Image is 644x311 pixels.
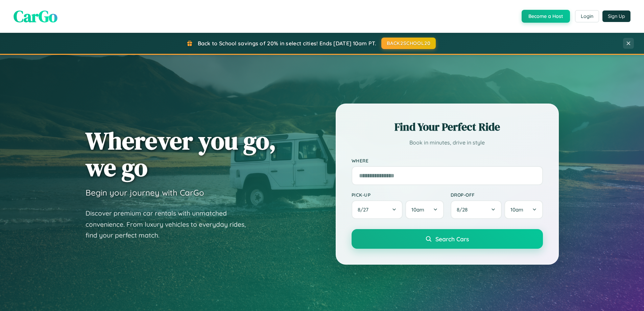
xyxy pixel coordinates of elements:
span: CarGo [14,5,57,27]
label: Pick-up [352,192,444,198]
button: Sign Up [602,10,630,22]
label: Where [352,158,543,163]
span: 10am [411,206,424,213]
h1: Wherever you go, we go [86,127,276,181]
span: Back to School savings of 20% in select cities! Ends [DATE] 10am PT. [198,40,376,47]
button: BACK2SCHOOL20 [381,38,436,49]
p: Book in minutes, drive in style [352,138,543,148]
button: 8/27 [352,200,403,219]
span: Search Cars [435,235,469,243]
h3: Begin your journey with CarGo [86,187,204,198]
span: 8 / 28 [457,206,471,213]
button: Login [575,10,599,22]
p: Discover premium car rentals with unmatched convenience. From luxury vehicles to everyday rides, ... [86,208,255,241]
span: 8 / 27 [358,206,372,213]
button: Become a Host [522,10,570,23]
button: Search Cars [352,229,543,249]
h2: Find Your Perfect Ride [352,119,543,134]
button: 10am [504,200,543,219]
button: 10am [405,200,444,219]
label: Drop-off [451,192,543,198]
span: 10am [510,206,523,213]
button: 8/28 [451,200,502,219]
